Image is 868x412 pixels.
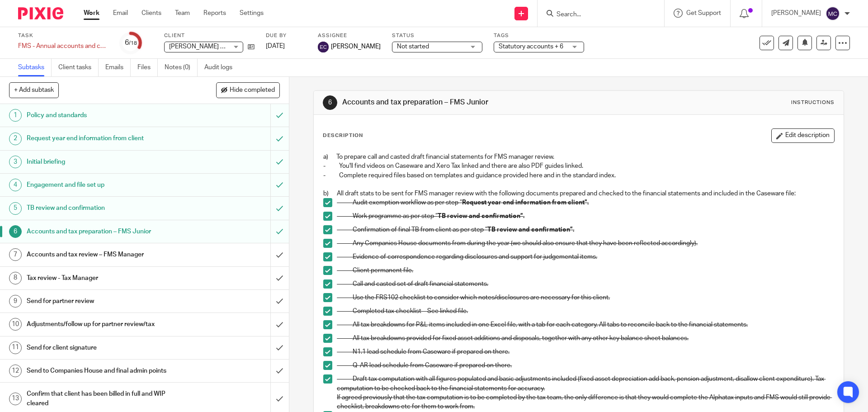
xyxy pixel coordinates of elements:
a: Emails [105,59,131,76]
span: [DATE] [266,43,285,49]
button: Edit description [771,128,835,143]
input: Search [556,11,637,19]
span: Statutory accounts + 6 [499,43,563,50]
a: Reports [203,9,226,18]
a: Client tasks [58,59,99,76]
p: a) To prepare call and casted draft financial statements for FMS manager review. [323,152,834,161]
a: Email [113,9,128,18]
span: Get Support [686,10,721,16]
button: + Add subtask [9,82,59,98]
p: - Work programme as per step “ [337,212,834,221]
p: b) All draft stats to be sent for FMS manager review with the following documents prepared and ch... [323,189,834,198]
a: Work [84,9,99,18]
label: Client [164,32,255,39]
h1: Accounts and tax review – FMS Manager [27,248,183,261]
h1: Accounts and tax preparation – FMS Junior [27,225,183,238]
h1: Tax review - Tax Manager [27,271,183,285]
p: - You'll find videos on Caseware and Xero Tax linked and there are also PDF guides linked. [323,161,834,170]
p: Description [323,132,363,139]
img: svg%3E [826,6,840,21]
a: Notes (0) [165,59,198,76]
span: [PERSON_NAME] [331,42,381,51]
div: 2 [9,133,22,145]
p: - Audit exemption workflow as per step “ [337,198,834,207]
div: 9 [9,295,22,308]
label: Tags [494,32,584,39]
a: Files [137,59,158,76]
p: - Client permanent file. [337,266,834,275]
div: 13 [9,393,22,405]
img: svg%3E [318,42,329,52]
p: - Completed tax checklist – See linked file. [337,307,834,316]
h1: Engagement and file set up [27,178,183,192]
p: - Draft tax computation with all figures populated and basic adjustments included (fixed asset de... [337,374,834,393]
p: - Evidence of correspondence regarding disclosures and support for judgemental items. [337,252,834,261]
label: Due by [266,32,307,39]
div: 3 [9,156,22,168]
span: Hide completed [230,87,275,94]
p: - Any Companies House documents from during the year (we should also ensure that they have been r... [337,239,834,248]
a: Team [175,9,190,18]
label: Status [392,32,482,39]
p: - Call and casted set of draft financial statements. [337,279,834,289]
a: Clients [142,9,161,18]
div: 4 [9,179,22,191]
div: 12 [9,365,22,377]
div: 6 [323,95,337,110]
a: Audit logs [204,59,239,76]
small: /18 [129,41,137,46]
span: [PERSON_NAME] Ltd [169,43,230,50]
div: 7 [9,248,22,261]
h1: Send for client signature [27,341,183,355]
div: Instructions [791,99,835,106]
h1: Accounts and tax preparation – FMS Junior [342,98,598,107]
h1: Initial briefing [27,155,183,169]
h1: Confirm that client has been billed in full and WIP cleared [27,387,183,410]
button: Hide completed [216,82,280,98]
p: - Q-AR lead schedule from Caseware if prepared on there. [337,361,834,370]
p: - Confirmation of final TB from client as per step “ [337,225,834,234]
img: Pixie [18,7,63,19]
p: - All tax breakdowns provided for fixed asset additions and disposals, together with any other ke... [337,334,834,343]
div: 11 [9,341,22,354]
h1: Adjustments/follow up for partner review/tax [27,317,183,331]
h1: Send for partner review [27,294,183,308]
h1: TB review and confirmation [27,201,183,215]
strong: TB review and confirmation”. [487,227,574,233]
h1: Request year end information from client [27,132,183,145]
div: 10 [9,318,22,331]
strong: Request year end information from client”. [462,199,589,206]
a: Subtasks [18,59,52,76]
label: Task [18,32,108,39]
p: - Use the FRS102 checklist to consider which notes/disclosures are necessary for this client. [337,293,834,302]
p: - Complete required files based on templates and guidance provided here and in the standard index. [323,171,834,180]
p: If agreed previously that the tax computation is to be completed by the tax team, the only differ... [337,393,834,412]
span: Not started [397,43,429,50]
div: 5 [9,202,22,215]
div: 8 [9,272,22,284]
a: Settings [240,9,264,18]
div: FMS - Annual accounts and corporation tax - December 2024 [18,42,108,51]
p: - All tax breakdowns for P&L items included in one Excel file, with a tab for each category. All ... [337,320,834,329]
p: - N1.1 lead schedule from Caseware if prepared on there. [337,347,834,356]
strong: TB review and confirmation”. [438,213,524,219]
div: 6 [9,225,22,238]
div: 6 [125,38,137,48]
h1: Send to Companies House and final admin points [27,364,183,378]
label: Assignee [318,32,381,39]
div: 1 [9,109,22,122]
div: FMS - Annual accounts and corporation tax - [DATE] [18,42,108,51]
p: [PERSON_NAME] [771,9,821,18]
h1: Policy and standards [27,109,183,122]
